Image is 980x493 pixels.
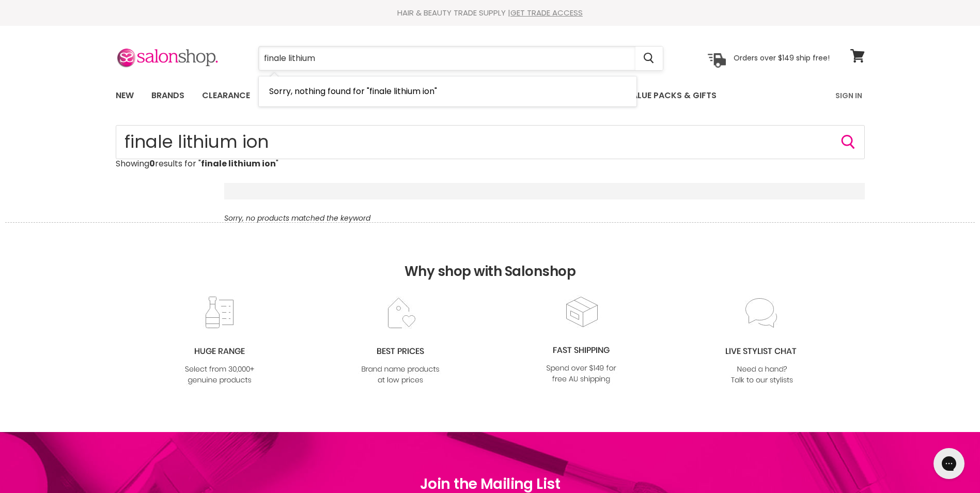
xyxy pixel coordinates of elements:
[539,295,623,386] img: fast.jpg
[103,81,878,111] nav: Main
[116,159,865,168] p: Showing results for " "
[840,134,857,150] button: Search
[259,76,636,106] li: No Results
[144,85,192,106] a: Brands
[201,158,276,170] strong: finale lithium ion
[734,53,830,63] p: Orders over $149 ship free!
[259,47,635,70] input: Search
[116,125,865,159] input: Search
[359,296,442,387] img: prices.jpg
[618,85,724,106] a: Value Packs & Gifts
[269,85,437,97] span: Sorry, nothing found for "finale lithium ion"
[178,296,261,387] img: range2_8cf790d4-220e-469f-917d-a18fed3854b6.jpg
[928,444,970,483] iframe: Gorgias live chat messenger
[720,296,804,387] img: chat_c0a1c8f7-3133-4fc6-855f-7264552747f6.jpg
[108,81,777,111] ul: Main menu
[829,85,868,106] a: Sign In
[116,125,865,159] form: Product
[224,213,370,223] em: Sorry, no products matched the keyword
[5,222,975,295] h2: Why shop with Salonshop
[108,85,142,106] a: New
[258,46,663,71] form: Product
[510,7,583,18] a: GET TRADE ACCESS
[194,85,258,106] a: Clearance
[635,47,663,70] button: Search
[103,8,878,18] div: HAIR & BEAUTY TRADE SUPPLY |
[149,158,155,170] strong: 0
